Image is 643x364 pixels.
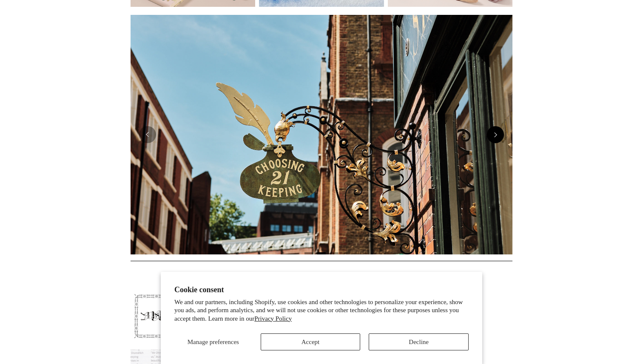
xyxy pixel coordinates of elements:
[487,126,504,143] button: Next
[317,252,326,254] button: Page 2
[174,285,469,294] h2: Cookie consent
[139,126,156,143] button: Previous
[174,298,469,323] p: We and our partners, including Shopify, use cookies and other technologies to personalize your ex...
[254,315,292,322] a: Privacy Policy
[261,333,361,350] button: Accept
[188,339,239,345] span: Manage preferences
[131,15,512,254] img: Copyright Choosing Keeping 20190711 LS Homepage 7.jpg__PID:4c49fdcc-9d5f-40e8-9753-f5038b35abb7
[174,333,252,350] button: Manage preferences
[131,290,254,342] img: pf-4db91bb9--1305-Newsletter-Button_1200x.jpg
[330,252,339,254] button: Page 3
[369,333,469,350] button: Decline
[304,252,313,254] button: Page 1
